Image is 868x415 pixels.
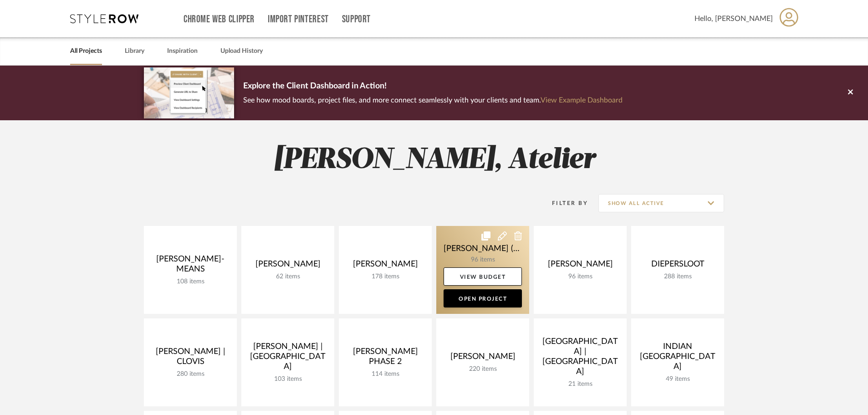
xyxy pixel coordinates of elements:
div: 220 items [444,365,522,373]
div: DIEPERSLOOT [638,259,717,273]
img: d5d033c5-7b12-40c2-a960-1ecee1989c38.png [144,67,234,118]
p: See how mood boards, project files, and more connect seamlessly with your clients and team. [243,94,623,107]
h2: [PERSON_NAME], Atelier [106,143,762,177]
div: 280 items [151,370,230,378]
div: 108 items [151,278,230,286]
div: [PERSON_NAME] PHASE 2 [346,347,424,370]
a: Open Project [444,289,522,307]
p: Explore the Client Dashboard in Action! [243,79,623,94]
div: 103 items [249,375,327,383]
a: Inspiration [167,45,198,57]
span: Hello, [PERSON_NAME] [694,13,773,24]
div: 114 items [346,370,424,378]
div: [GEOGRAPHIC_DATA] | [GEOGRAPHIC_DATA] [541,337,619,380]
a: Library [125,45,144,57]
div: [PERSON_NAME] [346,259,424,273]
div: [PERSON_NAME]-MEANS [151,254,230,278]
div: [PERSON_NAME] | [GEOGRAPHIC_DATA] [249,342,327,375]
a: Chrome Web Clipper [184,15,255,23]
div: [PERSON_NAME] [249,259,327,273]
a: All Projects [70,45,102,57]
a: Support [342,15,371,23]
div: 178 items [346,273,424,281]
div: 288 items [638,273,717,281]
div: INDIAN [GEOGRAPHIC_DATA] [638,342,717,375]
div: 62 items [249,273,327,281]
div: 49 items [638,375,717,383]
a: View Example Dashboard [541,97,623,104]
div: Filter By [540,199,588,208]
div: [PERSON_NAME] [444,352,522,365]
div: 21 items [541,380,619,388]
a: Import Pinterest [268,15,329,23]
a: Upload History [220,45,263,57]
div: [PERSON_NAME] [541,259,619,273]
a: View Budget [444,267,522,286]
div: [PERSON_NAME] | CLOVIS [151,347,230,370]
div: 96 items [541,273,619,281]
